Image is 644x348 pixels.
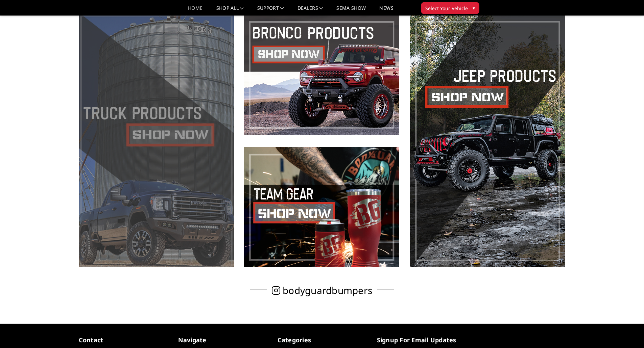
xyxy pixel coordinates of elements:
a: Dealers [297,6,323,16]
a: shop all [216,6,244,16]
button: Select Your Vehicle [421,2,479,14]
h5: Categories [278,336,367,345]
span: ▾ [473,4,475,11]
span: Select Your Vehicle [425,5,468,12]
h5: signup for email updates [377,336,466,345]
h5: Navigate [178,336,267,345]
h5: contact [79,336,168,345]
span: bodyguardbumpers [283,287,372,294]
a: SEMA Show [336,6,366,16]
a: Support [257,6,284,16]
a: Home [188,6,202,16]
a: News [379,6,393,16]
